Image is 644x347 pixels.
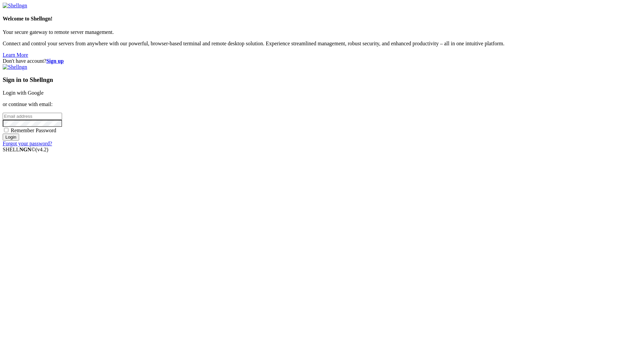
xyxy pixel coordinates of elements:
a: Sign up [46,58,64,64]
input: Remember Password [4,128,8,132]
p: or continue with email: [3,101,641,107]
h3: Sign in to Shellngn [3,76,641,84]
a: Login with Google [3,90,44,96]
span: SHELL © [3,147,48,152]
span: Remember Password [11,128,56,133]
b: NGN [19,147,32,152]
span: 4.2.0 [36,147,49,152]
div: Don't have account? [3,58,641,64]
input: Email address [3,113,62,120]
img: Shellngn [3,3,27,9]
a: Learn More [3,52,28,58]
input: Login [3,134,19,141]
h4: Welcome to Shellngn! [3,16,641,22]
a: Forgot your password? [3,141,52,146]
p: Your secure gateway to remote server management. [3,29,641,35]
p: Connect and control your servers from anywhere with our powerful, browser-based terminal and remo... [3,41,641,47]
img: Shellngn [3,64,27,70]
